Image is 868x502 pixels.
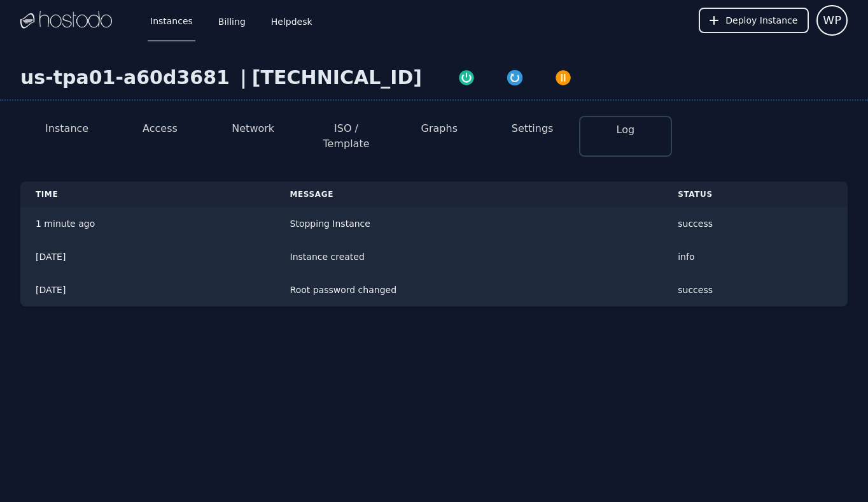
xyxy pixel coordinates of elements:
[235,66,252,89] div: |
[491,66,539,87] button: Restart
[20,66,235,89] div: us-tpa01-a60d3681
[442,66,491,87] button: Power On
[662,207,848,240] td: success
[512,121,554,136] button: Settings
[617,122,635,138] button: Log
[823,11,841,29] span: WP
[662,273,848,306] td: success
[143,121,178,136] button: Access
[506,69,524,87] img: Restart
[662,240,848,273] td: info
[458,69,475,87] img: Power On
[539,66,587,87] button: Power Off
[20,240,275,273] td: [DATE]
[232,121,274,136] button: Network
[725,14,797,27] span: Deploy Instance
[275,182,663,207] th: Message
[45,121,88,136] button: Instance
[20,11,112,30] img: Logo
[310,121,382,152] button: ISO / Template
[20,207,275,240] td: 1 minute ago
[20,273,275,306] td: [DATE]
[252,66,422,89] div: [TECHNICAL_ID]
[275,207,663,240] td: Stopping Instance
[816,5,848,36] button: User menu
[275,240,663,273] td: Instance created
[699,8,809,33] button: Deploy Instance
[275,273,663,306] td: Root password changed
[421,121,458,136] button: Graphs
[662,182,848,207] th: Status
[554,69,572,87] img: Power Off
[20,182,275,207] th: Time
